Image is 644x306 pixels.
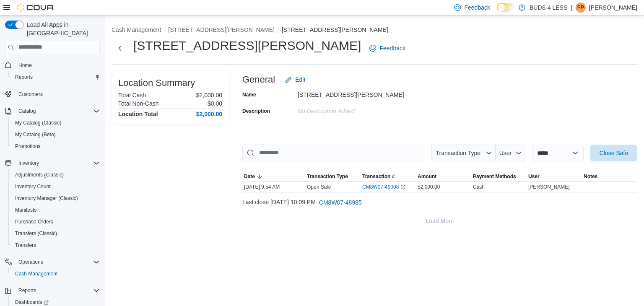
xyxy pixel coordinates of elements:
[496,145,525,161] button: User
[12,269,100,279] span: Cash Management
[307,173,348,180] span: Transaction Type
[15,285,100,296] span: Reports
[12,205,100,215] span: Manifests
[118,92,146,99] h6: Total Cash
[15,60,100,70] span: Home
[15,257,100,267] span: Operations
[471,171,527,182] button: Payment Methods
[12,205,40,215] a: Manifests
[118,111,158,117] h4: Location Total
[242,194,637,211] div: Last close [DATE] 10:09 PM
[589,3,637,13] p: [PERSON_NAME]
[473,173,516,180] span: Payment Methods
[8,71,103,83] button: Reports
[12,118,65,128] a: My Catalog (Classic)
[168,26,275,33] button: [STREET_ADDRESS][PERSON_NAME]
[244,173,255,180] span: Date
[307,184,331,190] p: Open Safe
[15,143,41,150] span: Promotions
[528,173,540,180] span: User
[242,108,270,114] label: Description
[15,285,39,296] button: Reports
[242,171,305,182] button: Date
[12,217,57,227] a: Purchase Orders
[15,106,39,116] button: Catalog
[15,106,100,116] span: Catalog
[8,268,103,280] button: Cash Management
[362,184,405,190] a: CM8W07-49008External link
[12,240,100,250] span: Transfers
[15,131,56,138] span: My Catalog (Beta)
[15,89,100,99] span: Customers
[242,75,275,85] h3: General
[282,26,388,33] button: [STREET_ADDRESS][PERSON_NAME]
[528,184,570,190] span: [PERSON_NAME]
[12,217,100,227] span: Purchase Orders
[8,181,103,192] button: Inventory Count
[12,193,81,203] a: Inventory Manager (Classic)
[208,100,222,107] p: $0.00
[576,3,586,13] div: Patricia Phillips
[15,230,57,237] span: Transfers (Classic)
[2,285,103,296] button: Reports
[242,145,424,161] input: This is a search bar. As you type, the results lower in the page will automatically filter.
[18,108,36,114] span: Catalog
[12,182,100,192] span: Inventory Count
[18,259,43,265] span: Operations
[2,256,103,268] button: Operations
[12,170,100,180] span: Adjustments (Classic)
[15,119,62,126] span: My Catalog (Classic)
[527,171,582,182] button: User
[584,173,597,180] span: Notes
[12,141,100,151] span: Promotions
[118,78,195,88] h3: Location Summary
[530,3,567,13] p: BUDS 4 LESS
[15,299,49,306] span: Dashboards
[15,195,78,202] span: Inventory Manager (Classic)
[8,192,103,204] button: Inventory Manager (Classic)
[418,184,440,190] span: $2,000.00
[361,171,416,182] button: Transaction #
[112,26,637,36] nav: An example of EuiBreadcrumbs
[17,3,55,12] img: Cova
[12,118,100,128] span: My Catalog (Classic)
[12,130,100,140] span: My Catalog (Beta)
[8,129,103,140] button: My Catalog (Beta)
[366,40,408,57] a: Feedback
[316,194,365,211] button: CM8W07-48985
[15,89,46,99] a: Customers
[464,3,490,12] span: Feedback
[577,3,584,13] span: PP
[400,184,405,189] svg: External link
[8,204,103,216] button: Manifests
[12,72,36,82] a: Reports
[8,169,103,181] button: Adjustments (Classic)
[431,145,496,161] button: Transaction Type
[15,257,47,267] button: Operations
[2,88,103,100] button: Customers
[118,100,159,107] h6: Total Non-Cash
[8,228,103,239] button: Transfers (Classic)
[418,173,436,180] span: Amount
[8,140,103,152] button: Promotions
[15,242,36,249] span: Transfers
[282,71,309,88] button: Edit
[379,44,405,52] span: Feedback
[12,130,59,140] a: My Catalog (Beta)
[18,287,36,294] span: Reports
[319,198,362,207] span: CM8W07-48985
[2,59,103,71] button: Home
[23,21,100,37] span: Load All Apps in [GEOGRAPHIC_DATA]
[426,217,454,225] span: Load More
[18,91,43,98] span: Customers
[12,228,100,239] span: Transfers (Classic)
[362,173,395,180] span: Transaction #
[15,218,53,225] span: Purchase Orders
[590,145,637,161] button: Close Safe
[473,184,485,190] div: Cash
[499,150,512,156] span: User
[15,60,35,70] a: Home
[242,91,256,98] label: Name
[12,269,61,279] a: Cash Management
[2,157,103,169] button: Inventory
